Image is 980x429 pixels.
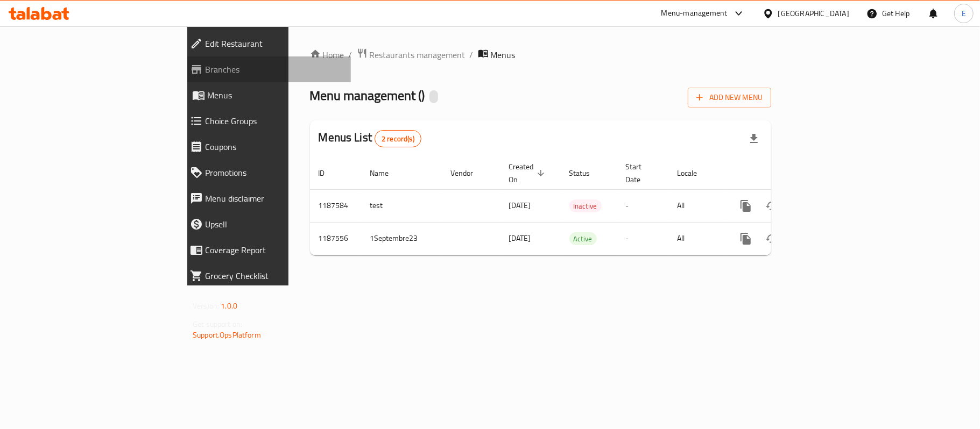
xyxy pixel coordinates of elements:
a: Menus [181,82,351,108]
button: more [733,193,759,219]
div: Menu-management [661,7,728,20]
span: Version: [193,299,219,313]
td: All [669,189,724,222]
div: Inactive [569,199,602,212]
span: Choice Groups [205,115,342,127]
nav: breadcrumb [310,48,771,62]
td: 1Septembre23 [362,222,442,255]
a: Menu disclaimer [181,185,351,211]
button: Change Status [759,226,785,252]
a: Promotions [181,160,351,185]
span: Inactive [569,200,602,212]
span: Menu management ( ) [310,83,425,108]
span: Locale [678,167,711,180]
span: Menus [491,48,516,61]
td: - [617,189,669,222]
span: Promotions [205,166,342,179]
span: Restaurants management [370,48,466,61]
button: Change Status [759,193,785,219]
h2: Menus List [319,130,421,147]
span: Status [569,167,604,180]
span: Vendor [451,167,488,180]
button: Add New Menu [688,88,771,108]
span: Coverage Report [205,244,342,256]
li: / [470,48,474,61]
a: Choice Groups [181,108,351,134]
span: [DATE] [509,198,531,212]
span: Created On [509,160,548,186]
span: Upsell [205,218,342,231]
span: Edit Restaurant [205,37,342,50]
span: Get support on: [193,317,242,331]
span: [DATE] [509,231,531,245]
span: Grocery Checklist [205,269,342,282]
span: ID [319,167,339,180]
span: E [962,8,966,19]
td: - [617,222,669,255]
a: Coverage Report [181,237,351,263]
a: Upsell [181,211,351,237]
button: more [733,226,759,252]
a: Support.OpsPlatform [193,328,261,342]
span: Branches [205,63,342,76]
th: Actions [724,157,845,190]
a: Coupons [181,134,351,160]
div: [GEOGRAPHIC_DATA] [778,8,849,19]
span: Add New Menu [696,91,763,104]
span: 2 record(s) [375,134,421,144]
td: All [669,222,724,255]
span: Menus [207,89,342,102]
span: Coupons [205,140,342,153]
a: Grocery Checklist [181,263,351,289]
span: Start Date [626,160,656,186]
div: Total records count [375,130,421,147]
td: test [362,189,442,222]
span: Active [569,233,597,245]
div: Export file [741,126,767,152]
a: Restaurants management [357,48,466,62]
table: enhanced table [310,157,845,255]
a: Branches [181,56,351,82]
span: Menu disclaimer [205,192,342,205]
a: Edit Restaurant [181,31,351,56]
span: 1.0.0 [221,299,237,313]
span: Name [370,167,403,180]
